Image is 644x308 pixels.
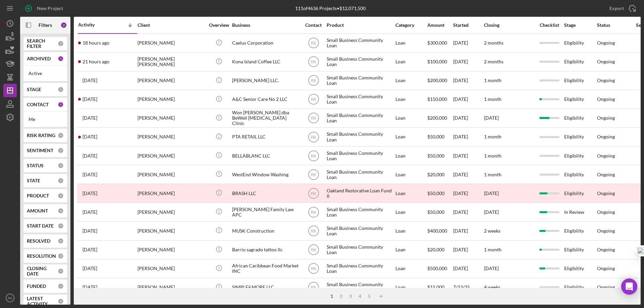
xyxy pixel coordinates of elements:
div: Ongoing [597,228,615,234]
div: Ongoing [597,266,615,271]
div: 0 [58,208,64,214]
time: [DATE] [484,190,499,196]
div: Loan [395,128,427,146]
div: Ongoing [597,115,615,121]
div: Eligibility [564,90,596,108]
div: [PERSON_NAME] LLC. [232,72,299,89]
div: 7/23/25 [453,279,483,296]
div: Eligibility [564,53,596,71]
time: 2025-08-08 21:19 [83,115,97,121]
div: Kona Island Coffee LLC [232,53,299,71]
div: [PERSON_NAME] [PERSON_NAME] [138,53,205,71]
time: 1 month [484,134,501,139]
button: RK [3,291,17,305]
div: $50,000 [427,184,452,202]
b: STAGE [27,87,41,92]
div: Eligibility [564,241,596,259]
b: SENTIMENT [27,148,53,153]
text: RK [311,60,316,64]
div: [DATE] [453,109,483,127]
text: RK [311,266,316,271]
text: RK [311,97,316,102]
time: [DATE] [484,265,499,271]
div: A&C Senior Care No 2 LLC [232,90,299,108]
div: Small Business Community Loan [327,260,394,278]
button: New Project [20,2,70,15]
div: [DATE] [453,260,483,278]
div: 1 [58,102,64,108]
div: [DATE] [453,128,483,146]
div: Small Business Community Loan [327,109,394,127]
div: [PERSON_NAME] [138,241,205,259]
text: RK [311,172,316,177]
div: Open Intercom Messenger [621,279,637,295]
b: RESOLUTION [27,253,56,259]
div: [PERSON_NAME] [138,90,205,108]
time: 2025-08-07 16:05 [83,191,97,196]
time: 2025-08-08 20:13 [83,134,97,139]
div: In Review [564,203,596,221]
b: Filters [39,22,52,28]
div: Small Business Community Loan [327,241,394,259]
div: Activity [78,22,108,27]
div: Small Business Community Loan [327,222,394,240]
div: [PERSON_NAME] [138,184,205,202]
div: Me [29,117,62,122]
div: [DATE] [453,34,483,52]
div: Started [453,22,483,28]
b: ARCHIVED [27,56,51,61]
b: STATE [27,178,40,183]
div: Active [29,71,62,76]
div: $20,000 [427,166,452,183]
text: RK [311,135,316,139]
div: [DATE] [453,241,483,259]
b: PRODUCT [27,193,49,198]
div: Eligibility [564,166,596,183]
div: $15,000 [427,279,452,296]
time: 2025-08-11 05:37 [83,40,109,46]
div: 0 [58,298,64,304]
div: 0 [58,238,64,244]
div: [PERSON_NAME] [138,279,205,296]
text: RK [311,78,316,83]
time: [DATE] [484,209,499,215]
time: 2025-08-08 20:07 [83,153,97,159]
div: Small Business Community Loan [327,90,394,108]
div: 0 [58,132,64,138]
b: CONTACT [27,102,49,107]
div: Loan [395,109,427,127]
div: Ongoing [597,285,615,290]
div: [DATE] [453,184,483,202]
time: 1 month [484,172,501,177]
div: Overview [206,22,231,28]
div: [PERSON_NAME] [138,147,205,165]
div: Small Business Community Loan [327,147,394,165]
b: SEARCH FILTER [27,38,58,49]
div: 0 [58,193,64,199]
div: 2 [60,22,67,28]
div: Small Business Community Loan [327,34,394,52]
div: [PERSON_NAME] [138,222,205,240]
div: Client [138,22,205,28]
div: $50,000 [427,128,452,146]
div: Caelus Corporation [232,34,299,52]
div: Small Business Community Loan [327,279,394,296]
div: [PERSON_NAME] Family Law APC [232,203,299,221]
div: Oakland Restorative Loan Fund II [327,184,394,202]
div: Loan [395,72,427,89]
div: Small Business Community Loan [327,166,394,183]
div: [PERSON_NAME] [138,260,205,278]
div: [DATE] [453,72,483,89]
div: Category [395,22,427,28]
div: Product [327,22,394,28]
div: $150,000 [427,90,452,108]
div: Loan [395,90,427,108]
div: Small Business Community Loan [327,53,394,71]
time: 2 months [484,59,503,64]
div: Export [609,2,624,15]
div: 0 [58,147,64,153]
div: Ongoing [597,134,615,139]
div: Eligibility [564,279,596,296]
div: Small Business Community Loan [327,128,394,146]
div: Loan [395,260,427,278]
